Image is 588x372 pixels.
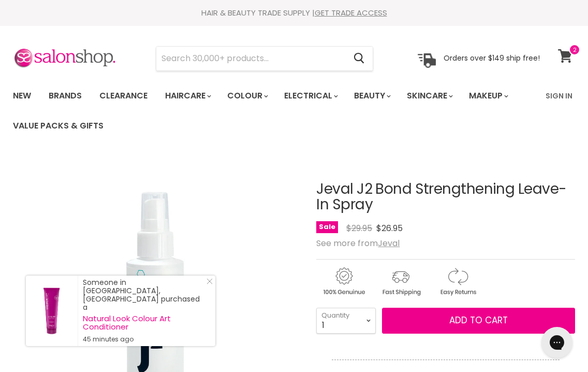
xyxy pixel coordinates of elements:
[346,85,397,107] a: Beauty
[83,278,205,344] div: Someone in [GEOGRAPHIC_DATA], [GEOGRAPHIC_DATA] purchased a
[92,85,155,107] a: Clearance
[346,222,372,234] span: $29.95
[539,85,579,107] a: Sign In
[276,85,344,107] a: Electrical
[5,115,111,137] a: Value Packs & Gifts
[316,308,376,334] select: Quantity
[430,266,485,297] img: returns.gif
[536,323,578,362] iframe: Gorgias live chat messenger
[399,85,459,107] a: Skincare
[26,276,78,346] a: Visit product page
[316,266,371,297] img: genuine.gif
[83,335,205,344] small: 45 minutes ago
[345,47,373,70] button: Search
[83,314,205,331] a: Natural Look Colour Art Conditioner
[316,181,575,213] h1: Jeval J2 Bond Strengthening Leave-In Spray
[316,221,338,233] span: Sale
[315,7,387,18] a: GET TRADE ACCESS
[41,85,90,107] a: Brands
[202,278,213,289] a: Close Notification
[449,314,508,326] span: Add to cart
[5,81,539,141] ul: Main menu
[378,237,400,249] a: Jeval
[373,266,428,297] img: shipping.gif
[207,278,213,284] svg: Close Icon
[444,53,540,63] p: Orders over $149 ship free!
[5,85,39,107] a: New
[219,85,274,107] a: Colour
[157,85,217,107] a: Haircare
[461,85,514,107] a: Makeup
[376,222,403,234] span: $26.95
[382,308,575,334] button: Add to cart
[316,237,400,249] span: See more from
[156,47,345,70] input: Search
[156,46,373,71] form: Product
